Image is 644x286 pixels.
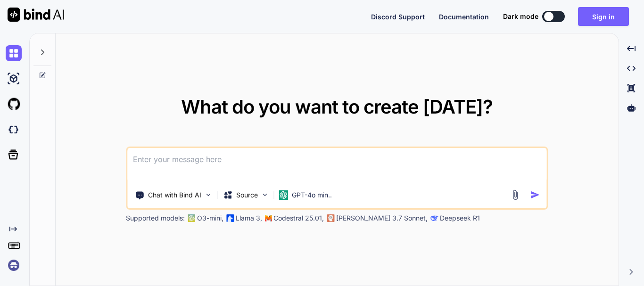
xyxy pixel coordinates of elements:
[273,213,324,223] p: Codestral 25.01,
[6,122,22,138] img: darkCloudIdeIcon
[197,213,223,223] p: O3-mini,
[148,190,201,200] p: Chat with Bind AI
[439,13,489,21] span: Documentation
[430,214,438,222] img: claude
[440,213,480,223] p: Deepseek R1
[265,215,272,221] img: Mistral-AI
[226,214,234,222] img: Llama2
[6,71,22,87] img: ai-studio
[181,95,493,118] span: What do you want to create [DATE]?
[6,257,22,273] img: signin
[336,213,428,223] p: [PERSON_NAME] 3.7 Sonnet,
[510,189,520,200] img: attachment
[8,8,64,22] img: Bind AI
[204,191,212,199] img: Pick Tools
[126,213,185,223] p: Supported models:
[371,13,425,21] span: Discord Support
[188,214,195,222] img: GPT-4
[439,12,489,22] button: Documentation
[371,12,425,22] button: Discord Support
[327,214,334,222] img: claude
[530,190,540,200] img: icon
[236,213,262,223] p: Llama 3,
[6,45,22,61] img: chat
[6,96,22,112] img: githubLight
[503,12,538,21] span: Dark mode
[236,190,258,200] p: Source
[292,190,332,200] p: GPT-4o min..
[261,191,269,199] img: Pick Models
[279,190,288,200] img: GPT-4o mini
[578,7,629,26] button: Sign in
